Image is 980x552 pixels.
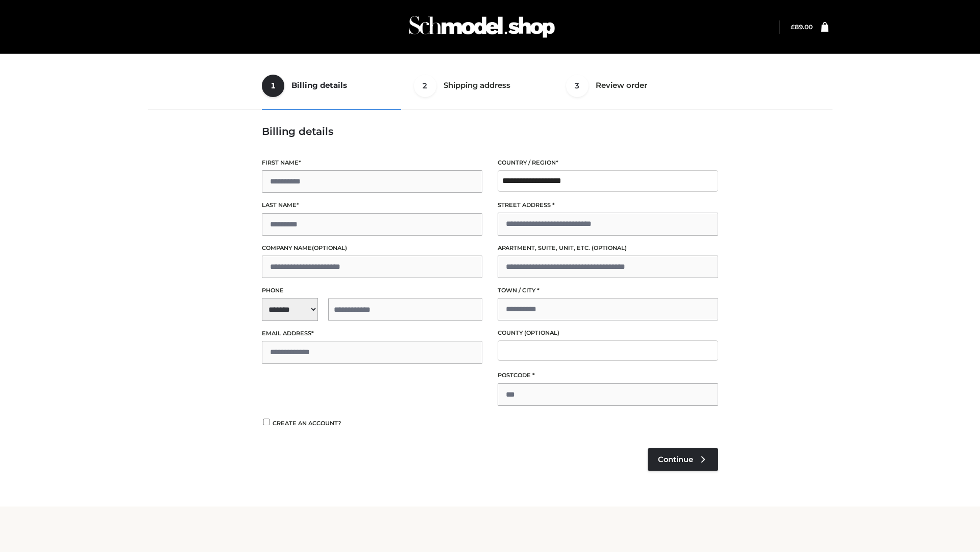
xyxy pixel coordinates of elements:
[791,23,813,31] bdi: 89.00
[312,244,347,251] span: (optional)
[262,158,482,168] label: First name
[498,286,718,295] label: Town / City
[262,419,271,425] input: Create an account?
[658,455,693,464] span: Continue
[262,125,718,137] h3: Billing details
[273,420,341,427] span: Create an account?
[262,200,482,210] label: Last name
[262,286,482,295] label: Phone
[791,23,813,31] a: £89.00
[524,329,559,336] span: (optional)
[498,371,718,380] label: Postcode
[498,328,718,338] label: County
[791,23,795,31] span: £
[498,243,718,253] label: Apartment, suite, unit, etc.
[262,329,482,338] label: Email address
[498,200,718,210] label: Street address
[592,244,627,251] span: (optional)
[405,7,558,47] img: Schmodel Admin 964
[498,158,718,168] label: Country / Region
[262,243,482,253] label: Company name
[648,448,718,471] a: Continue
